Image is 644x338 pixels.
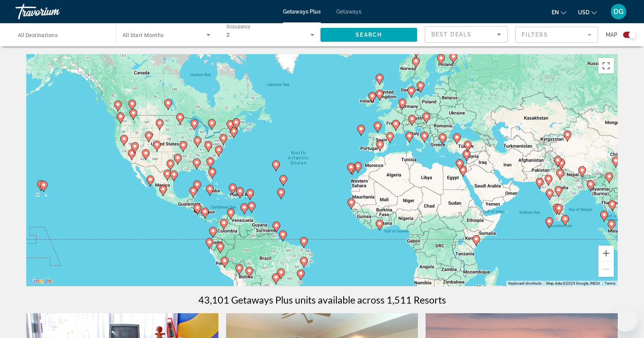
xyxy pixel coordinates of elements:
span: 2 [227,32,230,38]
mat-select: Sort by [431,30,501,39]
img: Google [28,276,54,286]
span: USD [578,9,589,15]
a: Terms (opens in new tab) [605,281,615,285]
a: Travorium [15,2,93,22]
button: Filter [515,26,598,43]
iframe: Button to launch messaging window [613,307,638,332]
span: DG [613,8,624,15]
span: Map data ©2025 Google, INEGI [546,281,600,285]
a: Getaways Plus [283,9,321,15]
button: Search [320,28,417,42]
a: Getaways [336,9,361,15]
span: All Start Months [123,32,164,38]
button: Zoom in [598,246,614,261]
span: Map [606,29,617,40]
span: en [552,9,559,15]
span: Occupancy [227,24,251,29]
button: Zoom out [598,261,614,277]
span: Search [356,32,382,38]
button: Change language [552,7,566,18]
button: Toggle fullscreen view [598,58,614,73]
a: Open this area in Google Maps (opens a new window) [28,276,54,286]
span: Best Deals [431,31,472,38]
button: Change currency [578,7,597,18]
span: All Destinations [18,32,58,38]
button: User Menu [608,3,629,20]
h1: 43,101 Getaways Plus units available across 1,511 Resorts [198,294,446,306]
button: Keyboard shortcuts [508,281,542,286]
